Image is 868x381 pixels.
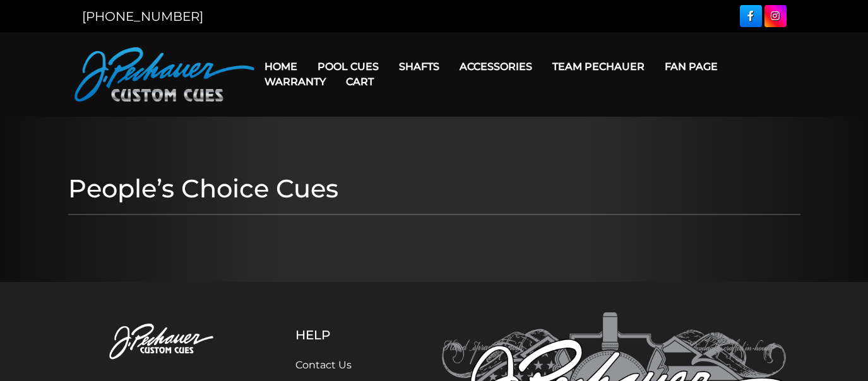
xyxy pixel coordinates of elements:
a: Team Pechauer [542,50,655,83]
h1: People’s Choice Cues [68,173,800,204]
h5: Help [295,327,393,343]
a: Warranty [254,66,336,98]
a: Accessories [449,50,542,83]
a: Contact Us [295,359,352,371]
img: Pechauer Custom Cues [82,312,247,372]
a: [PHONE_NUMBER] [82,9,203,24]
a: Fan Page [655,50,728,83]
a: Pool Cues [307,50,389,83]
a: Shafts [389,50,449,83]
img: Pechauer Custom Cues [74,47,254,102]
a: Cart [336,66,384,98]
a: Home [254,50,307,83]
